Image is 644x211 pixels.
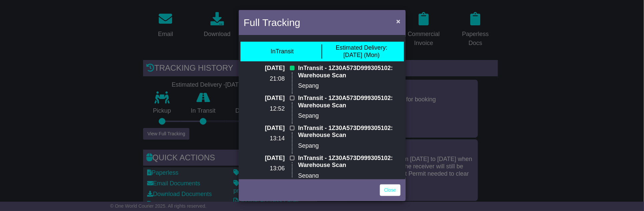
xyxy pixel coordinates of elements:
div: [DATE] (Mon) [336,44,387,59]
p: Sepang [298,142,401,150]
h4: Full Tracking [244,15,300,30]
p: InTransit - 1Z30A573D999305102: Warehouse Scan [298,155,401,169]
p: Sepang [298,172,401,180]
p: InTransit - 1Z30A573D999305102: Warehouse Scan [298,95,401,109]
p: 13:06 [244,165,285,172]
p: [DATE] [244,125,285,132]
p: 12:52 [244,105,285,113]
p: [DATE] [244,155,285,162]
p: [DATE] [244,95,285,102]
button: Close [393,14,404,28]
p: InTransit - 1Z30A573D999305102: Warehouse Scan [298,65,401,79]
p: 13:14 [244,135,285,142]
p: Sepang [298,82,401,90]
p: InTransit - 1Z30A573D999305102: Warehouse Scan [298,125,401,139]
div: InTransit [270,48,293,55]
p: Sepang [298,112,401,120]
span: Estimated Delivery: [336,44,387,51]
p: 21:08 [244,75,285,83]
p: [DATE] [244,65,285,72]
span: × [396,17,400,25]
a: Close [380,184,401,196]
